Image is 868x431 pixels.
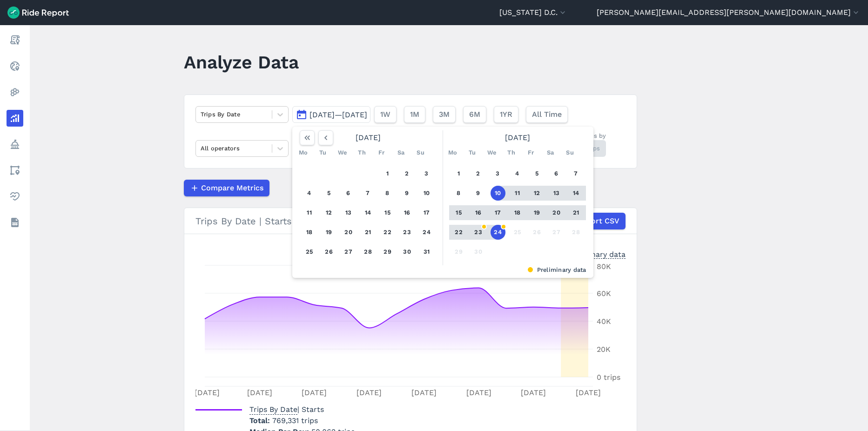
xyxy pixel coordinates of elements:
[7,58,23,74] a: Realtime
[526,106,568,123] button: All Time
[400,244,415,259] button: 30
[419,205,434,220] button: 17
[563,145,578,160] div: Su
[451,244,466,259] button: 29
[419,186,434,201] button: 10
[576,388,601,397] tspan: [DATE]
[400,225,415,240] button: 23
[302,244,317,259] button: 25
[341,205,356,220] button: 13
[469,109,480,120] span: 6M
[451,205,466,220] button: 15
[380,244,395,259] button: 29
[341,186,356,201] button: 6
[569,186,584,201] button: 14
[302,225,317,240] button: 18
[400,186,415,201] button: 9
[549,205,564,220] button: 20
[380,225,395,240] button: 22
[419,244,434,259] button: 31
[411,388,436,397] tspan: [DATE]
[491,166,505,181] button: 3
[445,130,590,145] div: [DATE]
[494,106,518,123] button: 1YR
[400,205,415,220] button: 16
[451,186,466,201] button: 8
[357,388,382,397] tspan: [DATE]
[335,145,350,160] div: We
[510,205,525,220] button: 18
[310,110,367,119] span: [DATE]—[DATE]
[249,402,297,415] span: Trips By Date
[419,166,434,181] button: 3
[578,215,619,227] span: Export CSV
[361,225,376,240] button: 21
[532,109,562,120] span: All Time
[7,136,23,153] a: Policy
[374,145,389,160] div: Fr
[302,388,327,397] tspan: [DATE]
[510,166,525,181] button: 4
[597,7,861,18] button: [PERSON_NAME][EMAIL_ADDRESS][PERSON_NAME][DOMAIN_NAME]
[195,388,220,397] tspan: [DATE]
[400,166,415,181] button: 2
[500,109,512,120] span: 1YR
[322,205,336,220] button: 12
[380,205,395,220] button: 15
[549,225,564,240] button: 27
[413,145,428,160] div: Su
[322,186,336,201] button: 5
[597,345,611,354] tspan: 20K
[195,213,626,229] div: Trips By Date | Starts
[433,106,456,123] button: 3M
[597,289,611,298] tspan: 60K
[7,32,23,48] a: Report
[249,405,324,414] span: | Starts
[471,186,486,201] button: 9
[184,49,299,75] h1: Analyze Data
[341,244,356,259] button: 27
[322,244,336,259] button: 26
[302,186,317,201] button: 4
[569,225,584,240] button: 28
[530,205,545,220] button: 19
[510,186,525,201] button: 11
[597,262,611,271] tspan: 80K
[355,145,370,160] div: Th
[530,186,545,201] button: 12
[361,205,376,220] button: 14
[184,180,269,196] button: Compare Metrics
[247,388,272,397] tspan: [DATE]
[404,106,425,123] button: 1M
[471,244,486,259] button: 30
[471,225,486,240] button: 23
[566,249,626,259] div: Preliminary data
[296,145,311,160] div: Mo
[530,166,545,181] button: 5
[569,205,584,220] button: 21
[510,225,525,240] button: 25
[439,109,450,120] span: 3M
[597,373,620,382] tspan: 0 trips
[504,145,519,160] div: Th
[569,166,584,181] button: 7
[491,225,505,240] button: 24
[465,145,480,160] div: Tu
[296,130,440,145] div: [DATE]
[521,388,546,397] tspan: [DATE]
[201,182,263,194] span: Compare Metrics
[484,145,499,160] div: We
[292,106,370,123] button: [DATE]—[DATE]
[549,186,564,201] button: 13
[524,145,538,160] div: Fr
[419,225,434,240] button: 24
[463,106,486,123] button: 6M
[341,225,356,240] button: 20
[471,166,486,181] button: 2
[272,416,318,425] span: 769,331 trips
[316,145,330,160] div: Tu
[451,166,466,181] button: 1
[451,225,466,240] button: 22
[549,166,564,181] button: 6
[380,166,395,181] button: 1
